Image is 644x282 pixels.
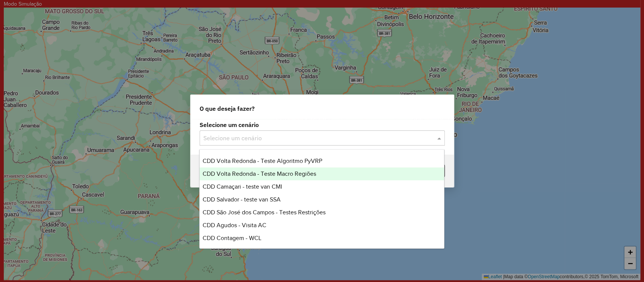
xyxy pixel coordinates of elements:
[200,104,255,113] span: O que deseja fazer?
[203,209,326,215] span: CDD São José dos Campos - Testes Restrições
[199,149,444,249] ng-dropdown-panel: Options list
[203,158,322,164] span: CDD Volta Redonda - Teste Algoritmo PyVRP
[203,183,282,190] span: CDD Camaçari - teste van CMI
[203,196,281,203] span: CDD Salvador - teste van SSA
[203,170,316,177] span: CDD Volta Redonda - Teste Macro Regiões
[203,235,261,241] span: CDD Contagem - WCL
[203,222,266,228] span: CDD Agudos - Visita AC
[200,120,445,129] label: Selecione um cenário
